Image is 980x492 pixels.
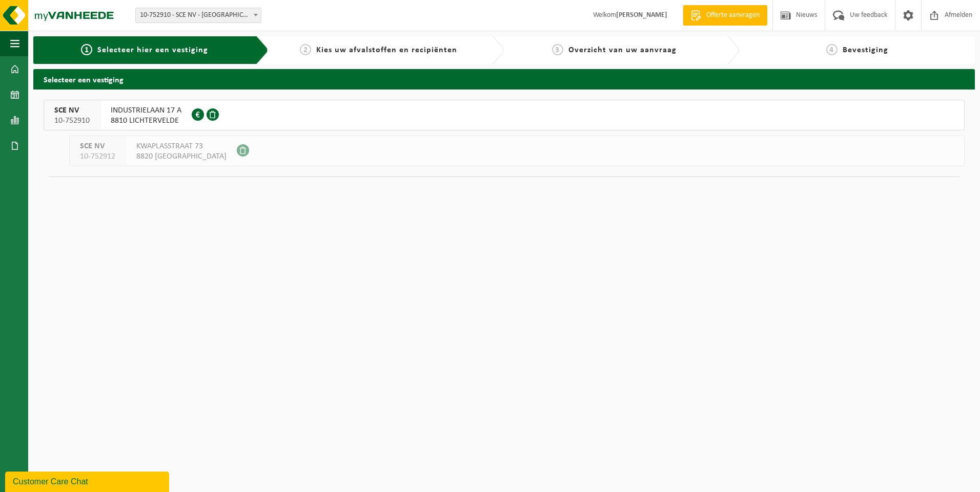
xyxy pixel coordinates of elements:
button: SCE NV 10-752910 INDUSTRIELAAN 17 A8810 LICHTERVELDE [44,100,965,130]
span: 4 [826,44,838,55]
span: 10-752910 - SCE NV - LICHTERVELDE [136,8,261,23]
span: 10-752912 [80,151,115,162]
span: 2 [300,44,311,55]
span: 10-752910 [54,116,90,126]
iframe: chat widget [5,469,171,492]
span: 8820 [GEOGRAPHIC_DATA] [136,151,227,162]
span: 1 [81,44,92,55]
span: 8810 LICHTERVELDE [111,116,181,126]
span: Selecteer hier een vestiging [97,46,208,54]
strong: [PERSON_NAME] [616,11,667,19]
span: SCE NV [80,141,115,151]
h2: Selecteer een vestiging [33,69,975,89]
span: INDUSTRIELAAN 17 A [111,105,181,116]
span: 10-752910 - SCE NV - LICHTERVELDE [135,8,261,23]
span: SCE NV [54,105,90,116]
span: 3 [552,44,563,55]
span: Offerte aanvragen [704,10,762,20]
span: Kies uw afvalstoffen en recipiënten [316,46,457,54]
span: Overzicht van uw aanvraag [568,46,677,54]
a: Offerte aanvragen [683,5,767,26]
span: KWAPLASSTRAAT 73 [136,141,227,151]
span: Bevestiging [843,46,888,54]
